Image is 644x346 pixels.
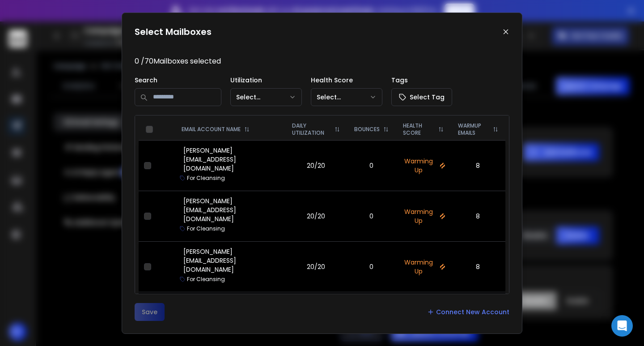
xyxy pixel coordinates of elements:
[285,141,347,191] td: 20/20
[401,157,445,175] p: Warming Up
[183,247,280,274] p: [PERSON_NAME][EMAIL_ADDRESS][DOMAIN_NAME]
[401,207,445,225] p: Warming Up
[354,126,380,133] p: BOUNCES
[135,76,221,85] p: Search
[451,141,505,191] td: 8
[187,225,225,232] p: For Cleansing
[401,258,445,276] p: Warming Up
[391,88,452,106] button: Select Tag
[187,276,225,283] p: For Cleansing
[182,126,278,133] div: EMAIL ACCOUNT NAME
[611,315,633,337] div: Open Intercom Messenger
[135,26,212,38] h1: Select Mailboxes
[451,242,505,292] td: 8
[311,76,382,85] p: Health Score
[451,191,505,242] td: 8
[311,88,382,106] button: Select...
[285,292,347,343] td: 20/20
[135,56,509,67] p: 0 / 70 Mailboxes selected
[187,175,225,182] p: For Cleansing
[183,146,280,173] p: [PERSON_NAME][EMAIL_ADDRESS][DOMAIN_NAME]
[427,308,509,316] a: Connect New Account
[285,242,347,292] td: 20/20
[230,76,302,85] p: Utilization
[292,122,331,137] p: DAILY UTILIZATION
[458,122,489,137] p: WARMUP EMAILS
[451,292,505,343] td: 8
[403,122,434,137] p: HEALTH SCORE
[230,88,302,106] button: Select...
[352,212,390,221] p: 0
[352,161,390,170] p: 0
[391,76,452,85] p: Tags
[285,191,347,242] td: 20/20
[352,262,390,271] p: 0
[183,196,280,223] p: [PERSON_NAME][EMAIL_ADDRESS][DOMAIN_NAME]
